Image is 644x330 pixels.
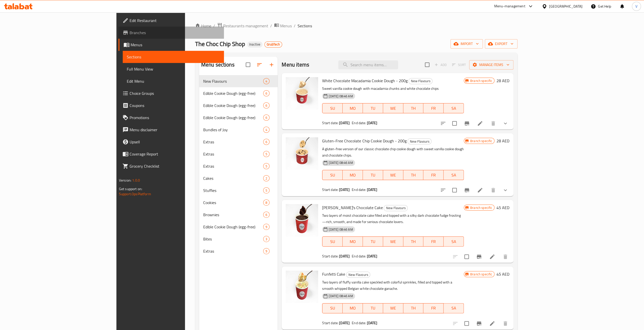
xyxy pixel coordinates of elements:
span: [DATE] 08:46 AM [327,160,355,165]
div: items [263,151,269,157]
span: Select to update [449,118,460,129]
span: 2 [263,176,269,181]
b: [DATE] [367,320,378,326]
div: Brownies6 [199,209,278,221]
div: items [263,163,269,169]
span: Grocery Checklist [130,163,220,169]
span: Brownies [203,212,263,218]
span: WE [385,171,401,179]
span: import [454,41,479,47]
button: TH [403,103,424,113]
div: New Flavours [384,205,408,211]
span: Coupons [130,102,220,108]
span: Select all sections [243,59,253,70]
button: MO [343,170,363,180]
a: Menu disclaimer [118,124,224,136]
span: V [635,4,637,9]
p: Sweet vanilla cookie dough with macadamia chunks and white chocolate chips [322,85,464,92]
a: Support.OpsPlatform [119,191,151,197]
span: Menus [131,42,220,48]
span: [DATE] 08:46 AM [327,227,355,232]
button: SU [322,236,343,247]
div: items [263,236,269,242]
button: WE [383,236,403,247]
a: Grocery Checklist [118,160,224,172]
a: Branches [118,27,224,39]
b: [DATE] [339,120,350,126]
img: Funfetti Cake [286,271,318,303]
span: Edit Restaurant [130,17,220,24]
span: Bites [203,236,263,242]
span: Choice Groups [130,90,220,96]
div: items [263,139,269,145]
button: delete [499,251,511,263]
div: Extras5 [199,148,278,160]
button: delete [487,117,499,129]
span: 5 [263,152,269,157]
h6: 28 AED [496,77,509,84]
span: [DATE] 08:46 AM [327,294,355,298]
button: sort-choices [437,184,449,196]
a: Sections [123,51,224,63]
a: Edit Menu [123,75,224,87]
nav: breadcrumb [195,23,518,29]
b: [DATE] [367,186,378,193]
span: FR [425,171,442,179]
button: WE [383,103,403,113]
button: SU [322,303,343,313]
button: TU [363,170,383,180]
div: items [263,212,269,218]
div: Extras [203,151,263,157]
span: Funfetti Cake [322,270,345,278]
button: TU [363,303,383,313]
span: Select to update [461,251,472,262]
div: Extras9 [199,245,278,257]
div: Edible Cookie Dough (egg-free) [203,115,263,121]
div: items [263,224,269,230]
a: Edit menu item [477,120,483,126]
button: sort-choices [437,117,449,129]
div: Cakes2 [199,172,278,184]
span: MO [345,238,361,245]
button: export [485,39,517,49]
button: MO [343,236,363,247]
a: Coupons [118,99,224,112]
span: Branches [130,30,220,36]
span: Extras [203,139,263,145]
span: [DATE] 08:46 AM [327,94,355,99]
button: WE [383,303,403,313]
span: Select section first [449,61,469,69]
span: TH [405,171,422,179]
span: Edible Cookie Dough (egg-free) [203,224,263,230]
div: items [263,248,269,254]
span: 3 [263,237,269,241]
div: items [263,187,269,193]
span: New Flavours [346,272,370,278]
button: TH [403,170,424,180]
button: FR [423,103,444,113]
a: Restaurants management [217,23,268,29]
span: SU [324,171,341,179]
span: Start date: [322,253,338,259]
a: Edit menu item [477,187,483,193]
span: New Flavours [203,78,263,84]
span: WE [385,105,401,112]
span: SU [324,105,341,112]
button: TH [403,303,424,313]
span: Gluten-Free Chocolate Chip Cookie Dough - 200g [322,137,406,145]
span: Select to update [449,185,460,195]
button: show more [499,117,511,129]
span: GrubTech [265,42,282,47]
div: Cookies [203,200,263,206]
span: Promotions [130,115,220,121]
button: SA [444,236,464,247]
div: Stuffies [203,187,263,193]
p: Two layers of moist chocolate cake filled and topped with a silky dark chocolate fudge frosting—r... [322,212,464,225]
button: Branch-specific-item [461,184,473,196]
h2: Menu items [282,61,309,69]
div: Inactive [247,41,262,48]
span: Extras [203,163,263,169]
button: Branch-specific-item [461,117,473,129]
div: Bites3 [199,233,278,245]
